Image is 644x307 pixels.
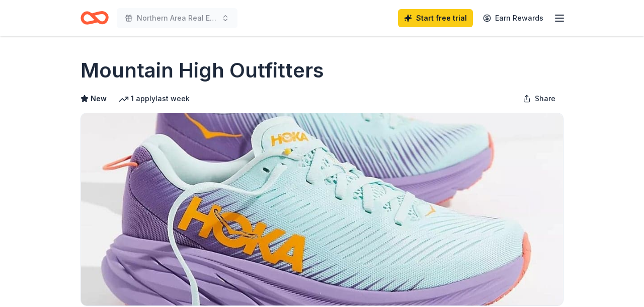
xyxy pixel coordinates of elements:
[80,6,109,30] a: Home
[80,56,324,85] h1: Mountain High Outfitters
[477,9,549,27] a: Earn Rewards
[81,113,563,305] img: Image for Mountain High Outfitters
[398,9,473,27] a: Start free trial
[91,93,107,105] span: New
[515,89,563,109] button: Share
[117,8,237,28] button: Northern Area Real Estate Initiative Christmas Breakfast & Auction
[137,12,217,24] span: Northern Area Real Estate Initiative Christmas Breakfast & Auction
[119,93,190,105] div: 1 apply last week
[535,93,555,105] span: Share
